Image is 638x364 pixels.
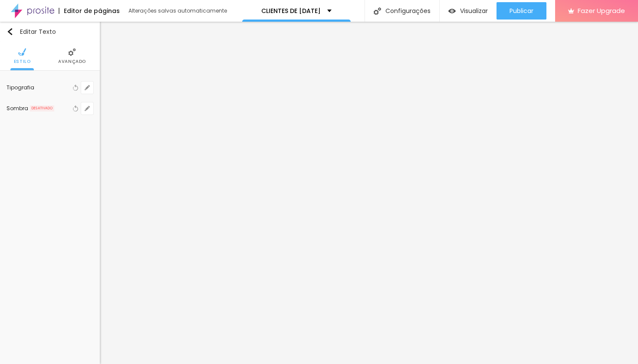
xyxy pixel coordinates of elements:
[510,7,533,14] span: Publicar
[448,7,456,15] img: view-1.svg
[440,2,497,20] button: Visualizar
[58,59,86,64] span: Avançado
[578,7,625,14] span: Fazer Upgrade
[374,7,381,15] img: Icone
[30,105,54,111] span: DESATIVADO
[7,106,28,111] div: Sombra
[18,48,26,56] img: Icone
[59,8,120,14] div: Editor de páginas
[100,22,638,364] iframe: Editor
[261,8,321,14] p: CLIENTES DE [DATE]
[128,8,228,13] div: Alterações salvas automaticamente
[7,28,56,35] div: Editar Texto
[7,85,71,90] div: Tipografia
[497,2,546,20] button: Publicar
[7,28,13,35] img: Icone
[460,7,488,14] span: Visualizar
[14,59,31,64] span: Estilo
[68,48,76,56] img: Icone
